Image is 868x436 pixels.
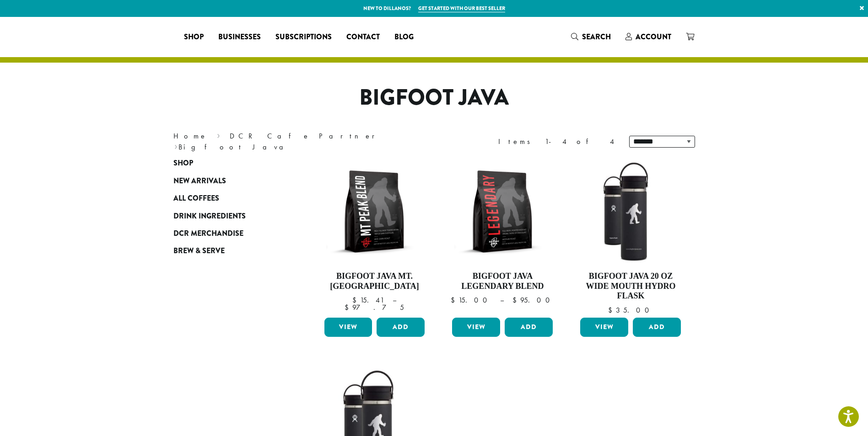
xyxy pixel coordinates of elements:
span: Blog [394,32,414,43]
nav: Breadcrumb [173,131,421,153]
a: Shop [177,30,211,44]
span: Subscriptions [275,32,332,43]
div: Items 1-4 of 4 [498,136,615,147]
span: $ [345,303,352,312]
span: Shop [184,32,204,43]
a: Get started with our best seller [418,5,505,12]
bdi: 15.00 [451,295,491,305]
span: DCR Merchandise [173,228,243,239]
a: All Coffees [173,190,283,207]
a: View [580,318,628,337]
h1: Bigfoot Java [167,85,702,111]
a: Home [173,131,207,141]
a: Bigfoot Java Mt. [GEOGRAPHIC_DATA] [322,159,427,314]
h4: Bigfoot Java Mt. [GEOGRAPHIC_DATA] [322,271,427,291]
button: Add [505,318,553,337]
a: Bigfoot Java Legendary Blend [450,159,555,314]
bdi: 35.00 [608,305,653,315]
span: $ [512,295,520,305]
span: Drink Ingredients [173,211,246,222]
a: View [452,318,500,337]
h4: Bigfoot Java 20 oz Wide Mouth Hydro Flask [578,271,683,301]
a: DCR Cafe Partner [230,131,381,141]
span: – [393,295,396,305]
button: Add [633,318,681,337]
a: View [324,318,372,337]
span: Contact [346,32,380,43]
bdi: 95.00 [512,295,554,305]
span: All Coffees [173,193,219,204]
h4: Bigfoot Java Legendary Blend [450,271,555,291]
a: Drink Ingredients [173,207,283,224]
span: $ [451,295,458,305]
span: › [217,128,220,142]
img: BFJ_Legendary_12oz-300x300.png [450,159,555,264]
span: Businesses [218,32,261,43]
img: LO2867-BFJ-Hydro-Flask-20oz-WM-wFlex-Sip-Lid-Black-300x300.jpg [578,159,683,264]
img: BFJ_MtPeak_12oz-300x300.png [322,159,427,264]
span: Account [636,32,671,42]
span: $ [352,295,360,305]
span: Brew & Serve [173,245,225,257]
span: New Arrivals [173,175,226,187]
span: $ [608,305,616,315]
span: Shop [173,158,193,169]
a: New Arrivals [173,172,283,190]
a: Bigfoot Java 20 oz Wide Mouth Hydro Flask $35.00 [578,159,683,314]
a: Search [564,29,618,44]
span: › [174,138,178,153]
button: Add [377,318,425,337]
bdi: 97.75 [345,303,404,312]
a: Shop [173,154,283,172]
bdi: 15.41 [352,295,384,305]
span: Search [582,32,611,42]
a: Brew & Serve [173,242,283,260]
span: – [500,295,504,305]
a: DCR Merchandise [173,225,283,242]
